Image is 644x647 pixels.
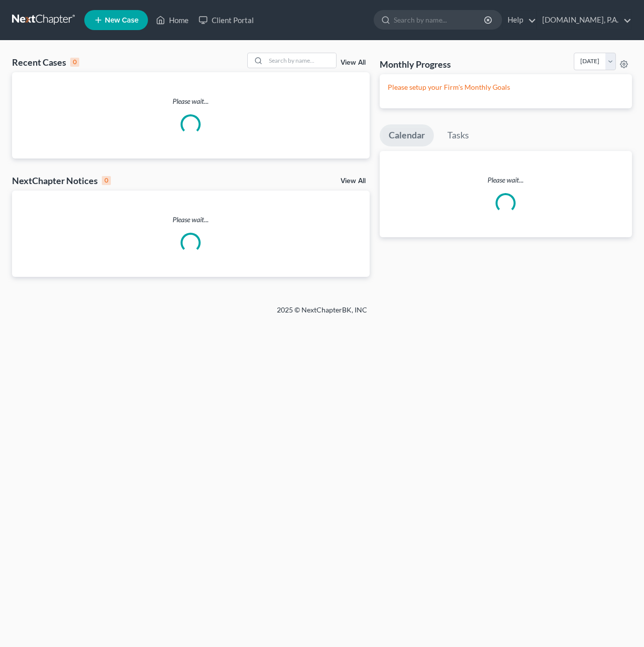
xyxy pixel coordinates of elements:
[12,96,370,106] p: Please wait...
[151,11,194,29] a: Home
[341,59,366,66] a: View All
[438,124,478,146] a: Tasks
[380,124,434,146] a: Calendar
[394,11,486,29] input: Search by name...
[503,11,536,29] a: Help
[380,175,632,185] p: Please wait...
[380,58,451,70] h3: Monthly Progress
[388,82,624,92] p: Please setup your Firm's Monthly Goals
[341,178,366,185] a: View All
[105,17,138,24] span: New Case
[36,305,608,323] div: 2025 © NextChapterBK, INC
[266,53,336,68] input: Search by name...
[70,58,79,67] div: 0
[102,176,111,185] div: 0
[12,175,111,187] div: NextChapter Notices
[12,215,370,225] p: Please wait...
[12,56,79,68] div: Recent Cases
[194,11,259,29] a: Client Portal
[537,11,631,29] a: [DOMAIN_NAME], P.A.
